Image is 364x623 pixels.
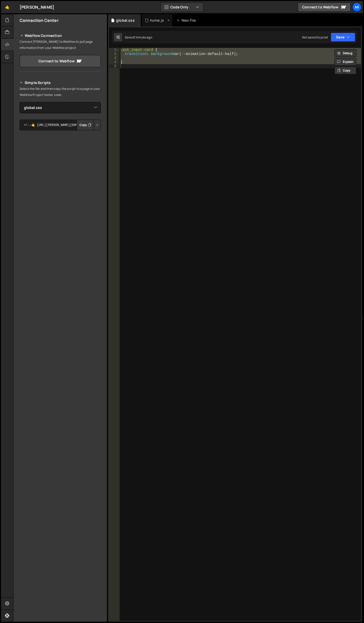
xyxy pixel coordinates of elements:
div: 1 [109,48,120,52]
div: Button group with nested dropdown [77,120,101,130]
div: 2 [109,52,120,56]
button: Copy [77,120,94,130]
a: Mi [352,3,361,12]
div: New File [176,18,198,23]
a: Connect to Webflow [20,55,101,67]
p: Select the file and then copy the script to a page in your Webflow Project footer code. [20,86,101,98]
button: Save [331,33,355,42]
div: home.js [150,18,164,23]
div: 1 minute ago [134,35,152,39]
button: Debug [334,49,356,57]
p: Connect [PERSON_NAME] to Webflow to pull page information from your Webflow project [20,39,101,51]
button: Copy [334,67,356,74]
iframe: YouTube video player [20,188,101,234]
div: global.css [116,18,135,23]
div: 5 [109,64,120,68]
a: Connect to Webflow [298,3,351,12]
textarea: <!--🤙 [URL][PERSON_NAME][DOMAIN_NAME]> <script>document.addEventListener("DOMContentLoaded", func... [20,120,101,130]
button: Explain [334,58,356,66]
div: 4 [109,60,120,64]
div: Saved [125,35,152,39]
a: 🤙 [1,1,13,13]
h2: Simple Scripts [20,80,101,86]
div: Not saved to prod [302,35,328,39]
div: 3 [109,56,120,60]
button: Code Only [161,3,203,12]
iframe: YouTube video player [20,139,101,185]
h2: Connection Center [20,18,59,23]
div: [PERSON_NAME] [20,4,54,10]
h2: Webflow Connection [20,33,101,39]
